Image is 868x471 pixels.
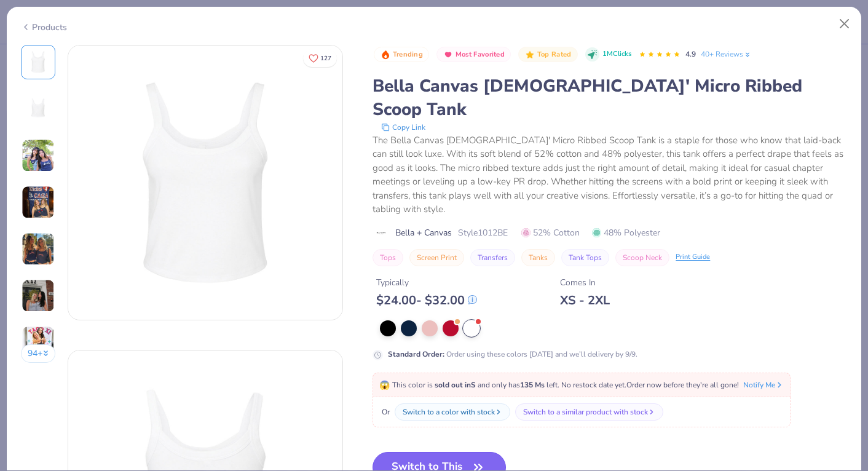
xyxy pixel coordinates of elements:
button: Tops [373,249,403,266]
span: Top Rated [537,51,572,58]
img: Front [23,47,53,77]
span: Most Favorited [456,51,505,58]
button: 94+ [21,344,56,363]
span: 1M Clicks [602,49,631,60]
button: Switch to a similar product with stock [515,403,663,421]
span: 😱 [379,379,390,391]
span: 4.9 [685,49,696,59]
button: copy to clipboard [377,121,429,133]
img: User generated content [22,279,55,312]
span: This color is and only has left . No restock date yet. Order now before they're all gone! [379,380,739,390]
img: User generated content [22,232,55,266]
img: User generated content [22,326,55,359]
img: Top Rated sort [525,50,535,60]
img: Front [68,46,342,320]
button: Scoop Neck [615,249,669,266]
button: Badge Button [374,47,429,63]
div: Bella Canvas [DEMOGRAPHIC_DATA]' Micro Ribbed Scoop Tank [373,74,847,121]
img: User generated content [22,139,55,172]
button: Tank Tops [561,249,609,266]
strong: sold out in S [435,380,476,390]
div: Comes In [560,276,610,289]
span: Trending [393,51,423,58]
div: Switch to a color with stock [403,406,495,418]
button: Notify Me [743,379,784,390]
button: Screen Print [409,249,464,266]
span: Bella + Canvas [395,226,452,239]
img: Most Favorited sort [443,50,453,60]
button: Transfers [470,249,515,266]
a: 40+ Reviews [701,49,752,60]
span: 52% Cotton [521,226,580,239]
img: Trending sort [381,50,390,60]
img: brand logo [373,228,389,238]
div: 4.9 Stars [639,45,681,65]
strong: Standard Order : [388,349,444,359]
div: The Bella Canvas [DEMOGRAPHIC_DATA]' Micro Ribbed Scoop Tank is a staple for those who know that ... [373,133,847,216]
span: Or [379,406,390,418]
img: Back [23,94,53,124]
strong: 135 Ms [520,380,545,390]
div: Print Guide [676,252,710,263]
div: Order using these colors [DATE] and we’ll delivery by 9/9. [388,349,637,360]
button: Switch to a color with stock [395,403,510,421]
div: XS - 2XL [560,293,610,308]
div: $ 24.00 - $ 32.00 [376,293,477,308]
span: 127 [320,55,331,61]
button: Badge Button [518,47,577,63]
button: Like [303,49,337,67]
span: 48% Polyester [592,226,660,239]
button: Close [833,12,856,36]
span: Style 1012BE [458,226,508,239]
img: User generated content [22,186,55,219]
button: Tanks [521,249,555,266]
div: Switch to a similar product with stock [523,406,648,418]
div: Products [21,21,67,34]
button: Badge Button [436,47,511,63]
div: Typically [376,276,477,289]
